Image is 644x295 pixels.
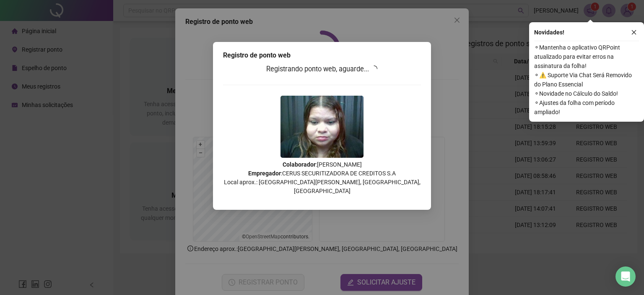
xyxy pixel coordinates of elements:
div: Registro de ponto web [223,50,421,60]
h3: Registrando ponto web, aguarde... [223,64,421,75]
span: close [631,29,637,35]
span: loading [371,65,377,72]
p: : [PERSON_NAME] : CERUS SECURITIZADORA DE CREDITOS S.A Local aprox.: [GEOGRAPHIC_DATA][PERSON_NAM... [223,160,421,196]
img: 2Q== [280,96,364,158]
strong: Empregador [248,170,281,177]
span: ⚬ Ajustes da folha com período ampliado! [534,98,639,117]
div: Open Intercom Messenger [615,266,636,287]
span: ⚬ Mantenha o aplicativo QRPoint atualizado para evitar erros na assinatura da folha! [534,43,639,70]
strong: Colaborador [283,161,316,168]
span: ⚬ Novidade no Cálculo do Saldo! [534,89,639,98]
span: ⚬ ⚠️ Suporte Via Chat Será Removido do Plano Essencial [534,70,639,89]
span: Novidades ! [534,28,564,37]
